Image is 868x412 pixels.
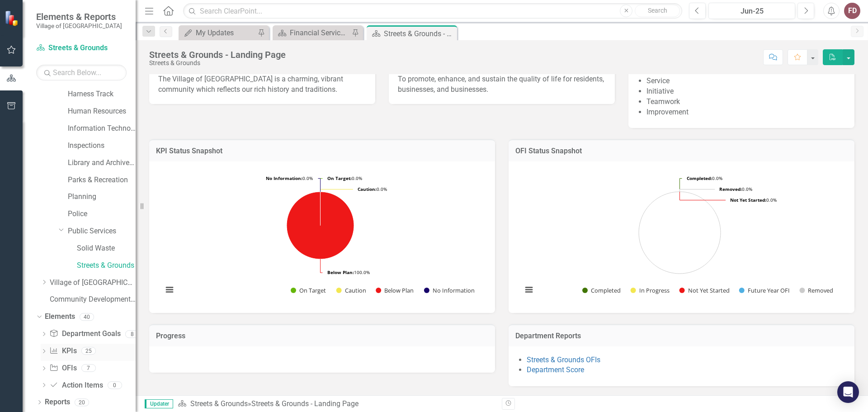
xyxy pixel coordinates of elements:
[398,74,606,95] p: To promote, enhance, and sustain the quality of life for residents, businesses, and businesses.
[358,186,387,192] text: 0.0%
[77,243,136,254] a: Solid Waste
[81,347,96,355] div: 25
[49,346,76,356] a: KPIs
[719,186,742,192] tspan: Removed:
[646,97,845,107] li: Teamwork
[190,399,248,408] a: Streets & Grounds
[424,286,474,294] button: Show No Information
[635,5,680,17] button: Search
[68,141,136,151] a: Inspections
[75,398,89,406] div: 20
[327,175,362,181] text: 0.0%
[36,22,122,29] small: Village of [GEOGRAPHIC_DATA]
[251,399,359,408] div: Streets & Grounds - Landing Page
[515,332,848,340] h3: Department Reports
[80,313,94,321] div: 40
[327,175,352,181] tspan: On Target:
[125,330,140,338] div: 8
[290,27,349,38] div: Financial Services - Landing Page
[730,197,777,203] text: 0.0%
[730,197,766,203] tspan: Not Yet Started:
[527,355,600,364] a: Streets & Grounds OFIs
[68,158,136,168] a: Library and Archives Services
[50,278,136,288] a: Village of [GEOGRAPHIC_DATA] FY26
[712,6,792,17] div: Jun-25
[799,286,833,294] button: Show Removed
[687,175,712,181] tspan: Completed:
[156,332,488,340] h3: Progress
[49,380,103,391] a: Action Items
[36,43,127,53] a: Streets & Grounds
[275,27,349,38] a: Financial Services - Landing Page
[149,60,286,66] div: Streets & Grounds
[149,50,286,60] div: Streets & Grounds - Landing Page
[49,329,120,339] a: Department Goals
[36,65,127,81] input: Search Below...
[648,7,667,14] span: Search
[68,89,136,99] a: Harness Track
[77,260,136,271] a: Streets & Grounds
[145,399,173,408] span: Updater
[336,286,366,294] button: Show Caution
[266,175,313,181] text: 0.0%
[708,3,795,19] button: Jun-25
[68,175,136,185] a: Parks & Recreation
[68,209,136,219] a: Police
[196,27,255,38] div: My Updates
[646,107,845,118] li: Improvement
[266,175,302,181] tspan: No Information:
[183,3,682,19] input: Search ClearPoint...
[181,27,255,38] a: My Updates
[5,10,20,26] img: ClearPoint Strategy
[358,186,377,192] tspan: Caution:
[287,192,354,259] path: Below Plan, 1.
[50,294,136,305] a: Community Development FY26
[582,286,621,294] button: Show Completed
[631,286,670,294] button: Show In Progress
[68,106,136,117] a: Human Resources
[646,86,845,97] li: Initiative
[156,147,488,155] h3: KPI Status Snapshot
[68,192,136,202] a: Planning
[45,312,75,322] a: Elements
[376,286,414,294] button: Show Below Plan
[719,186,752,192] text: 0.0%
[646,76,845,86] li: Service
[327,269,354,275] tspan: Below Plan:
[515,147,848,155] h3: OFI Status Snapshot
[518,168,845,304] div: Chart. Highcharts interactive chart.
[687,175,722,181] text: 0.0%
[291,286,326,294] button: Show On Target
[808,286,833,294] text: Removed
[679,286,729,294] button: Show Not Yet Started
[68,226,136,237] a: Public Services
[81,365,96,372] div: 7
[158,168,482,304] svg: Interactive chart
[837,381,859,403] div: Open Intercom Messenger
[158,168,486,304] div: Chart. Highcharts interactive chart.
[158,74,366,95] p: The Village of [GEOGRAPHIC_DATA] is a charming, vibrant community which reflects our rich history...
[739,286,790,294] button: Show Future Year OFI
[68,123,136,134] a: Information Technology
[45,397,70,407] a: Reports
[527,365,584,374] a: Department Score
[178,399,495,409] div: »
[163,284,176,296] button: View chart menu, Chart
[523,284,535,296] button: View chart menu, Chart
[844,3,860,19] button: FD
[327,269,370,275] text: 100.0%
[49,363,76,374] a: OFIs
[36,11,122,22] span: Elements & Reports
[384,28,455,39] div: Streets & Grounds - Landing Page
[518,168,842,304] svg: Interactive chart
[108,381,122,389] div: 0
